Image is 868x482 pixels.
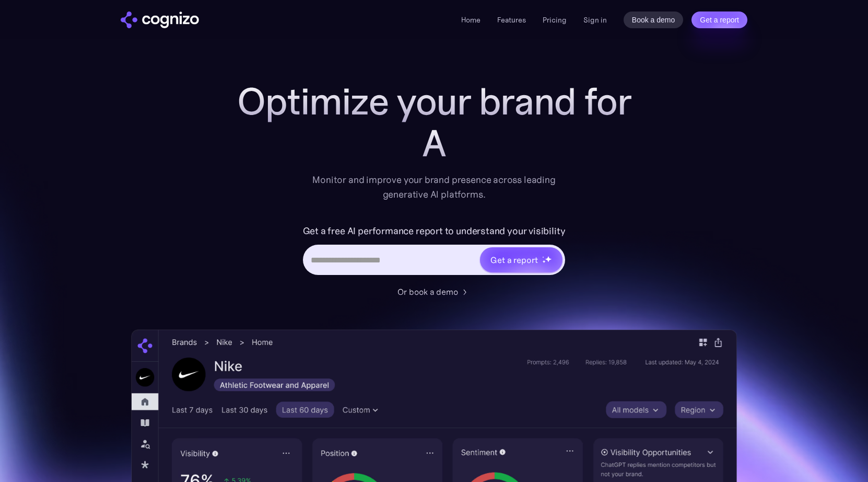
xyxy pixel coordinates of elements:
[542,256,544,258] img: star
[691,12,747,28] a: Get a report
[303,223,566,280] form: Hero URL Input Form
[497,15,526,25] a: Features
[306,173,562,202] div: Monitor and improve your brand presence across leading generative AI platforms.
[121,12,199,28] img: cognizo logo
[225,81,643,122] h1: Optimize your brand for
[545,256,552,262] img: star
[543,15,567,25] a: Pricing
[461,15,480,25] a: Home
[121,12,199,28] a: home
[624,12,684,28] a: Book a demo
[490,254,537,266] div: Get a report
[479,246,564,273] a: Get a reportstarstarstar
[397,285,471,298] a: Or book a demo
[225,122,643,164] div: A
[303,223,566,239] label: Get a free AI performance report to understand your visibility
[542,260,546,263] img: star
[583,14,607,26] a: Sign in
[397,285,458,298] div: Or book a demo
